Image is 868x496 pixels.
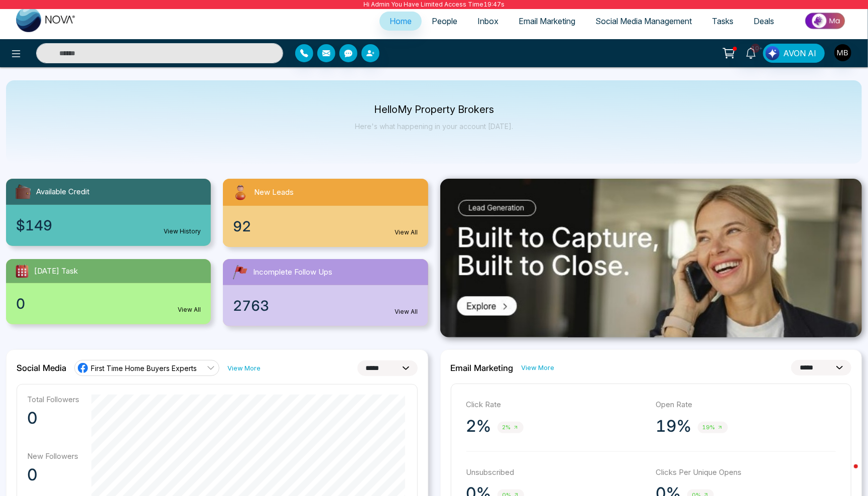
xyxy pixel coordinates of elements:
span: 19% [698,422,728,433]
img: Lead Flow [766,46,780,60]
p: Total Followers [27,395,79,404]
span: Email Marketing [519,16,575,26]
span: Tasks [712,16,733,26]
img: availableCredit.svg [14,183,32,201]
span: 10+ [751,44,760,53]
img: newLeads.svg [231,183,250,202]
a: 10+ [739,44,763,61]
a: Deals [743,12,784,31]
span: Incomplete Follow Ups [253,267,332,278]
p: Unsubscribed [466,467,646,478]
p: Clicks Per Unique Opens [656,467,836,478]
p: Here's what happening in your account [DATE]. [355,122,513,131]
img: todayTask.svg [14,263,30,279]
a: View All [395,228,418,237]
img: Market-place.gif [789,10,862,32]
a: New Leads92View All [217,179,434,247]
span: [DATE] Task [34,266,78,277]
a: Incomplete Follow Ups2763View All [217,259,434,326]
span: First Time Home Buyers Experts [91,363,197,373]
span: Home [390,16,412,26]
span: $149 [16,215,52,236]
a: People [422,12,467,31]
img: . [440,179,862,337]
a: Email Marketing [509,12,585,31]
span: 0 [16,293,25,314]
h2: Email Marketing [451,363,514,373]
a: View More [227,363,261,373]
a: View History [164,227,201,236]
span: Inbox [477,16,499,26]
p: 2% [466,416,491,436]
a: View More [522,363,555,373]
span: 2% [498,422,524,433]
button: AVON AI [763,44,825,63]
img: User Avatar [834,44,851,61]
p: Open Rate [656,399,836,411]
p: Hello My Property Brokers [355,105,513,114]
p: 19% [656,416,692,436]
img: followUps.svg [231,263,249,281]
h2: Social Media [17,363,66,373]
a: Home [380,12,422,31]
a: View All [395,307,418,316]
a: Tasks [702,12,743,31]
p: 0 [27,465,79,485]
p: 0 [27,408,79,428]
img: Nova CRM Logo [16,7,76,32]
span: 92 [233,216,251,237]
span: AVON AI [783,47,816,59]
span: New Leads [254,187,294,198]
iframe: Intercom live chat [834,462,858,486]
span: 2763 [233,295,269,316]
p: New Followers [27,451,79,461]
a: Social Media Management [585,12,702,31]
span: Deals [754,16,774,26]
a: Inbox [467,12,509,31]
a: View All [178,305,201,314]
span: People [432,16,457,26]
span: Social Media Management [595,16,692,26]
span: Available Credit [36,186,89,198]
p: Click Rate [466,399,646,411]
